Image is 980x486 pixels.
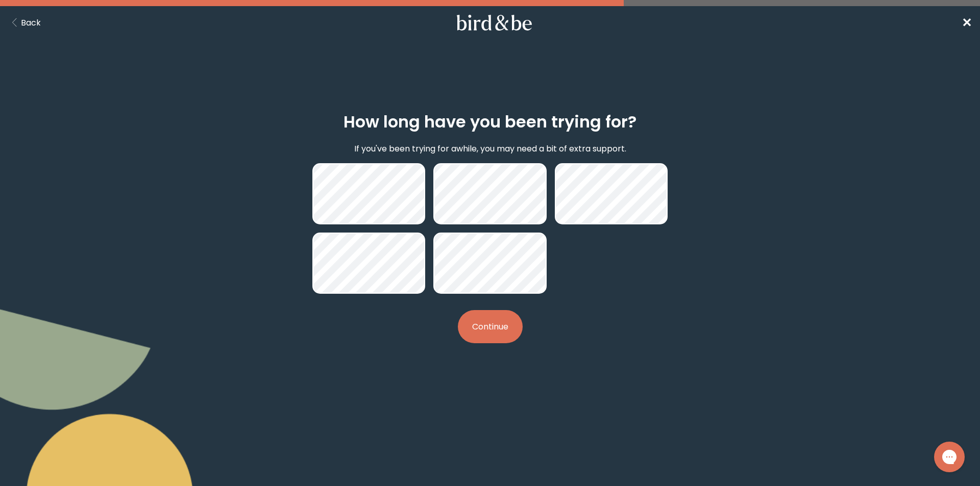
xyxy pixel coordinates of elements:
p: If you've been trying for awhile, you may need a bit of extra support. [354,142,626,155]
iframe: Gorgias live chat messenger [929,438,970,476]
span: ✕ [962,14,972,31]
button: Back Button [8,16,41,29]
a: ✕ [962,14,972,32]
button: Continue [458,310,523,343]
h2: How long have you been trying for? [344,110,636,134]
